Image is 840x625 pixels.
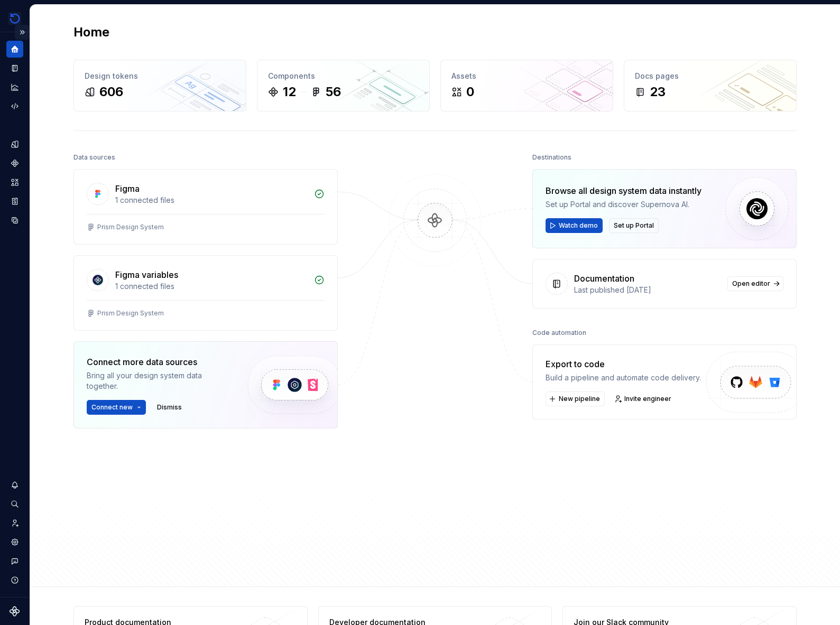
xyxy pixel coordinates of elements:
a: Data sources [6,212,23,229]
div: Figma variables [115,268,178,281]
div: 0 [466,83,474,100]
div: Assets [451,71,602,81]
a: Components1256 [257,60,430,111]
img: 90418a54-4231-473e-b32d-b3dd03b28af1.png [8,12,21,25]
span: Watch demo [559,221,598,230]
button: Expand sidebar [15,25,30,40]
div: Destinations [532,150,571,165]
div: Design tokens [85,71,235,81]
div: Set up Portal and discover Supernova AI. [546,199,701,210]
div: 12 [283,83,296,100]
button: Notifications [6,477,23,493]
div: 1 connected files [115,281,308,292]
button: Search ⌘K [6,496,23,512]
span: Invite engineer [624,395,671,403]
a: Invite team [6,515,23,531]
div: Prism Design System [97,309,164,318]
a: Home [6,41,23,58]
a: Assets0 [440,60,613,111]
a: Docs pages23 [624,60,797,111]
div: 56 [326,83,341,100]
span: Connect new [91,403,133,412]
a: Figma variables1 connected filesPrism Design System [73,255,338,331]
a: Storybook stories [6,193,23,210]
a: Design tokens606 [73,60,246,111]
span: Dismiss [157,403,182,412]
div: Last published [DATE] [574,285,721,295]
a: Open editor [727,276,783,291]
div: Connect more data sources [87,356,229,368]
a: Settings [6,534,23,551]
span: New pipeline [559,395,600,403]
button: Set up Portal [609,218,659,233]
a: Components [6,155,23,172]
a: Figma1 connected filesPrism Design System [73,169,338,245]
a: Invite engineer [611,391,676,406]
div: Code automation [532,325,586,340]
div: 1 connected files [115,195,308,206]
div: Components [268,71,419,81]
h2: Home [73,24,109,41]
svg: Supernova Logo [10,606,20,617]
span: Set up Portal [614,221,654,230]
div: Data sources [73,150,115,165]
div: 23 [650,83,666,100]
div: Prism Design System [97,223,164,231]
div: 606 [99,83,123,100]
div: Documentation [574,272,634,285]
span: Open editor [732,279,770,288]
a: Assets [6,174,23,191]
button: Watch demo [546,218,603,233]
div: Build a pipeline and automate code delivery. [546,372,701,383]
a: Design tokens [6,136,23,153]
div: Bring all your design system data together. [87,370,229,391]
a: Analytics [6,79,23,96]
button: Dismiss [152,400,187,415]
div: Figma [115,182,140,195]
button: Connect new [87,400,146,415]
div: Docs pages [635,71,786,81]
div: Export to code [546,358,701,370]
a: Code automation [6,98,23,115]
button: New pipeline [546,391,605,406]
button: Contact support [6,553,23,570]
a: Documentation [6,60,23,77]
div: Browse all design system data instantly [546,184,701,197]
